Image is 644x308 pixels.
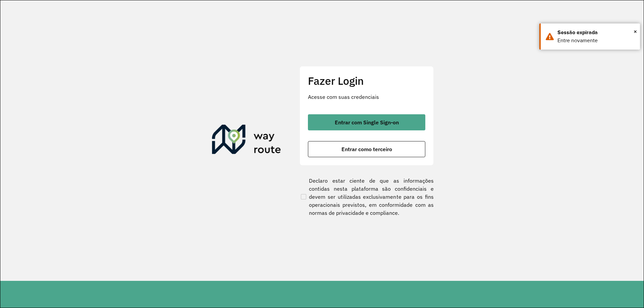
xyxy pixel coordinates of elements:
p: Acesse com suas credenciais [308,93,425,101]
button: button [308,114,425,130]
div: Entre novamente [557,37,635,45]
label: Declaro estar ciente de que as informações contidas nesta plataforma são confidenciais e devem se... [300,177,434,217]
img: Roteirizador AmbevTech [212,125,281,157]
h2: Fazer Login [308,74,425,87]
span: × [634,26,637,37]
span: Entrar com Single Sign-on [335,120,399,125]
div: Sessão expirada [557,28,635,37]
span: Entrar como terceiro [341,146,392,152]
button: button [308,141,425,157]
button: Close [634,26,637,37]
